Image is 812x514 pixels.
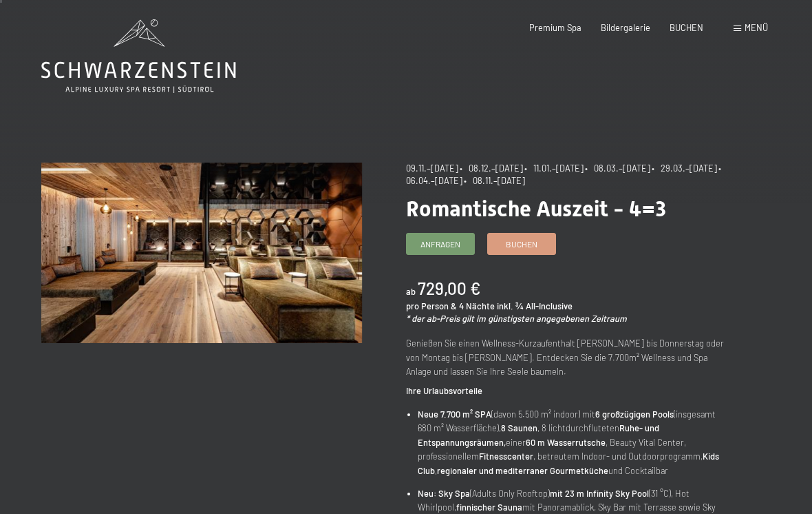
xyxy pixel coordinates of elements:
[526,437,606,448] strong: 60 m Wasserrutsche
[479,451,533,462] strong: Fitnesscenter
[524,163,584,174] span: • 11.01.–[DATE]
[652,163,717,174] span: • 29.03.–[DATE]
[529,22,581,33] a: Premium Spa
[464,175,525,186] span: • 08.11.–[DATE]
[456,502,522,513] strong: finnischer Sauna
[406,286,416,297] span: ab
[406,336,727,378] p: Genießen Sie einen Wellness-Kurzaufenthalt [PERSON_NAME] bis Donnerstag oder von Montag bis [PERS...
[418,488,470,499] strong: Neu: Sky Spa
[418,407,727,477] li: (davon 5.500 m² indoor) mit (insgesamt 680 m² Wasserfläche), , 8 lichtdurchfluteten einer , Beaut...
[497,300,573,311] span: inkl. ¾ All-Inclusive
[437,465,608,476] strong: regionaler und mediterraner Gourmetküche
[406,163,458,174] span: 09.11.–[DATE]
[550,488,649,499] strong: mit 23 m Infinity Sky Pool
[407,234,474,254] a: Anfragen
[670,22,703,33] a: BUCHEN
[506,238,537,250] span: Buchen
[406,385,482,396] strong: Ihre Urlaubsvorteile
[418,278,480,298] b: 729,00 €
[460,163,523,174] span: • 08.12.–[DATE]
[418,451,719,475] strong: Kids Club
[406,313,627,324] em: * der ab-Preis gilt im günstigsten angegebenen Zeitraum
[501,422,537,433] strong: 8 Saunen
[745,22,768,33] span: Menü
[41,163,362,343] img: Romantische Auszeit - 4=3
[418,422,659,447] strong: Ruhe- und Entspannungsräumen,
[420,238,460,250] span: Anfragen
[406,300,457,311] span: pro Person &
[406,163,725,186] span: • 06.04.–[DATE]
[459,300,495,311] span: 4 Nächte
[595,409,674,420] strong: 6 großzügigen Pools
[418,409,491,420] strong: Neue 7.700 m² SPA
[601,22,650,33] a: Bildergalerie
[488,234,555,254] a: Buchen
[585,163,650,174] span: • 08.03.–[DATE]
[406,196,666,222] span: Romantische Auszeit - 4=3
